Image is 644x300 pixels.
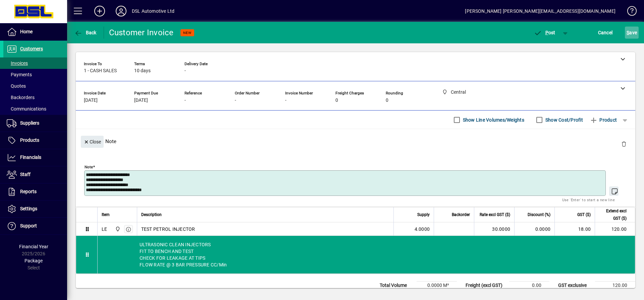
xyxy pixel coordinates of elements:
label: Show Line Volumes/Weights [462,117,524,123]
span: Package [24,258,43,263]
span: Description [141,211,162,218]
span: Extend excl GST ($) [599,207,627,222]
td: 0.00 [509,282,549,290]
a: Knowledge Base [622,1,636,23]
td: Total Volume [376,282,417,290]
div: [PERSON_NAME] [PERSON_NAME][EMAIL_ADDRESS][DOMAIN_NAME] [465,6,615,16]
button: Back [72,27,98,39]
a: Staff [3,166,67,183]
td: GST exclusive [555,282,595,290]
span: 0 [335,98,338,103]
a: Products [3,132,67,149]
span: Backorders [7,95,35,100]
span: - [184,68,186,74]
td: 120.00 [595,282,635,290]
a: Home [3,24,67,40]
a: Communications [3,103,67,115]
td: 0.0000 M³ [417,282,457,290]
span: Quotes [7,83,26,89]
span: Communications [7,106,46,112]
span: Support [20,223,37,228]
button: Add [89,5,110,17]
span: GST ($) [577,211,591,218]
mat-hint: Use 'Enter' to start a new line [562,196,615,204]
span: Suppliers [20,120,39,126]
span: Reports [20,189,37,194]
a: Backorders [3,92,67,103]
td: 0.0000 [514,222,554,236]
button: Post [530,27,559,39]
button: Delete [616,136,632,152]
span: 4.0000 [415,226,430,232]
button: Save [625,27,639,39]
app-page-header-button: Close [79,138,105,144]
a: Invoices [3,57,67,69]
span: Settings [20,206,37,211]
span: Payments [7,72,32,77]
span: Discount (%) [528,211,550,218]
span: - [285,98,286,103]
span: ost [534,30,555,35]
span: Supply [417,211,430,218]
span: 1 - CASH SALES [84,68,117,74]
span: Products [20,137,39,143]
app-page-header-button: Delete [616,141,632,147]
div: 30.0000 [478,226,510,232]
a: Support [3,218,67,234]
app-page-header-button: Back [67,27,104,39]
div: ULTRASONIC CLEAN INJECTORS FIT TO BENCH AND TEST CHECK FOR LEAKAGE AT TIPS FLOW RATE @ 3 BAR PRES... [98,236,635,273]
span: Home [20,29,33,34]
a: Financials [3,149,67,166]
td: 18.00 [554,222,595,236]
span: - [184,98,186,103]
span: Financial Year [19,244,48,249]
span: Close [84,136,101,147]
div: Customer Invoice [109,27,174,38]
span: Invoices [7,60,28,66]
span: Customers [20,46,43,51]
div: DSL Automotive Ltd [132,6,174,16]
a: Settings [3,201,67,217]
span: 10 days [134,68,151,74]
label: Show Cost/Profit [544,117,583,123]
a: Suppliers [3,115,67,132]
span: TEST PETROL INJECTOR [141,226,195,232]
div: LE [102,226,107,232]
span: Rate excl GST ($) [480,211,510,218]
span: 0 [386,98,388,103]
div: Note [76,129,635,154]
button: Profile [110,5,132,17]
button: Product [586,114,620,126]
span: - [235,98,236,103]
button: Close [81,136,104,148]
span: Product [590,115,617,125]
span: Item [102,211,110,218]
a: Payments [3,69,67,80]
span: [DATE] [134,98,148,103]
mat-label: Note [85,165,93,169]
td: Freight (excl GST) [462,282,509,290]
span: ave [627,27,637,38]
td: 120.00 [595,222,635,236]
span: Back [74,30,97,35]
span: P [545,30,548,35]
span: Staff [20,172,31,177]
span: Backorder [452,211,470,218]
a: Quotes [3,80,67,92]
span: [DATE] [84,98,98,103]
a: Reports [3,183,67,200]
button: Cancel [596,27,614,39]
span: Financials [20,155,41,160]
span: NEW [183,31,192,35]
span: S [627,30,629,35]
span: Cancel [598,27,613,38]
span: Central [113,225,121,233]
